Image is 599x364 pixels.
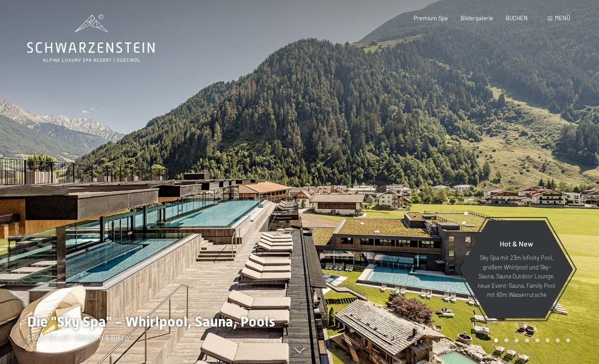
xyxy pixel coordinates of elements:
[491,338,570,342] div: Carousel Pagination
[546,338,550,342] div: Carousel Page 6
[494,338,498,342] div: Carousel Page 1 (Current Slide)
[525,338,529,342] div: Carousel Page 4
[515,338,519,342] div: Carousel Page 3
[504,338,508,342] div: Carousel Page 2
[566,338,570,342] div: Carousel Page 8
[556,338,560,342] div: Carousel Page 7
[535,338,539,342] div: Carousel Page 5
[506,14,528,22] a: BUCHEN
[555,14,570,22] span: Menü
[459,220,574,319] a: Hot & New Sky Spa mit 23m Infinity Pool, großem Whirlpool und Sky-Sauna, Sauna Outdoor Lounge, ne...
[414,14,448,22] a: Premium Spa
[477,253,556,299] p: Sky Spa mit 23m Infinity Pool, großem Whirlpool und Sky-Sauna, Sauna Outdoor Lounge, neue Event-S...
[500,239,533,248] span: Hot & New
[461,14,493,22] a: Bildergalerie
